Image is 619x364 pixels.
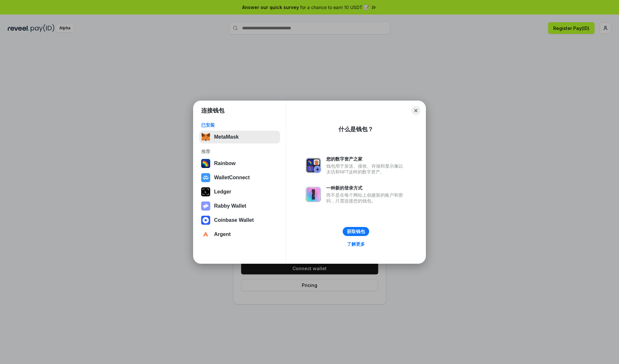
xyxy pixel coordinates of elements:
[343,240,369,248] a: 了解更多
[326,156,406,162] div: 您的数字资产之家
[347,229,365,234] div: 获取钱包
[326,185,406,191] div: 一种新的登录方式
[214,231,231,237] div: Argent
[214,161,236,166] div: Rainbow
[199,157,280,170] button: Rainbow
[201,133,210,142] img: svg+xml,%3Csvg%20fill%3D%22none%22%20height%3D%2233%22%20viewBox%3D%220%200%2035%2033%22%20width%...
[199,214,280,227] button: Coinbase Wallet
[199,185,280,198] button: Ledger
[214,134,239,140] div: MetaMask
[199,200,280,212] button: Rabby Wallet
[201,187,210,196] img: svg+xml,%3Csvg%20xmlns%3D%22http%3A%2F%2Fwww.w3.org%2F2000%2Fsvg%22%20width%3D%2228%22%20height%3...
[214,189,231,195] div: Ledger
[201,202,210,211] img: svg+xml,%3Csvg%20xmlns%3D%22http%3A%2F%2Fwww.w3.org%2F2000%2Fsvg%22%20fill%3D%22none%22%20viewBox...
[201,149,278,154] div: 推荐
[326,192,406,204] div: 而不是在每个网站上创建新的账户和密码，只需连接您的钱包。
[201,107,224,114] h1: 连接钱包
[411,106,420,115] button: Close
[347,241,365,247] div: 了解更多
[201,230,210,239] img: svg+xml,%3Csvg%20width%3D%2228%22%20height%3D%2228%22%20viewBox%3D%220%200%2028%2028%22%20fill%3D...
[201,159,210,168] img: svg+xml,%3Csvg%20width%3D%22120%22%20height%3D%22120%22%20viewBox%3D%220%200%20120%20120%22%20fil...
[214,217,254,223] div: Coinbase Wallet
[201,173,210,182] img: svg+xml,%3Csvg%20width%3D%2228%22%20height%3D%2228%22%20viewBox%3D%220%200%2028%2028%22%20fill%3D...
[326,163,406,175] div: 钱包用于发送、接收、存储和显示像以太坊和NFT这样的数字资产。
[339,125,373,133] div: 什么是钱包？
[201,122,278,128] div: 已安装
[343,227,369,236] button: 获取钱包
[214,175,250,181] div: WalletConnect
[199,171,280,184] button: WalletConnect
[201,216,210,225] img: svg+xml,%3Csvg%20width%3D%2228%22%20height%3D%2228%22%20viewBox%3D%220%200%2028%2028%22%20fill%3D...
[306,187,321,202] img: svg+xml,%3Csvg%20xmlns%3D%22http%3A%2F%2Fwww.w3.org%2F2000%2Fsvg%22%20fill%3D%22none%22%20viewBox...
[199,131,280,143] button: MetaMask
[214,203,246,209] div: Rabby Wallet
[306,158,321,173] img: svg+xml,%3Csvg%20xmlns%3D%22http%3A%2F%2Fwww.w3.org%2F2000%2Fsvg%22%20fill%3D%22none%22%20viewBox...
[199,228,280,241] button: Argent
